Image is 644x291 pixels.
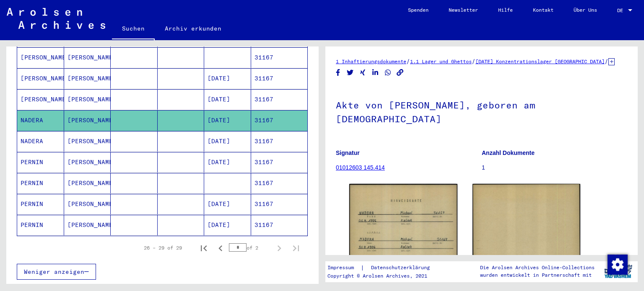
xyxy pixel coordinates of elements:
mat-cell: [DATE] [204,152,251,173]
mat-cell: [PERSON_NAME] [64,110,111,131]
mat-cell: [PERSON_NAME] [64,173,111,193]
img: Zustimmung ändern [608,255,628,275]
mat-cell: [PERSON_NAME] [64,68,111,89]
button: Share on WhatsApp [384,67,392,78]
button: Share on LinkedIn [371,67,380,78]
span: / [406,57,410,65]
span: DE [617,8,626,13]
mat-cell: PERNIN [17,152,64,173]
a: 1 Inhaftierungsdokumente [336,58,406,64]
button: First page [195,239,212,256]
span: / [472,57,475,65]
a: Suchen [112,18,155,40]
mat-cell: NADERA [17,131,64,152]
a: [DATE] Konzentrationslager [GEOGRAPHIC_DATA] [475,58,605,64]
button: Share on Twitter [346,67,355,78]
button: Last page [288,239,304,256]
img: 001.jpg [349,184,457,261]
mat-cell: 31167 [251,131,308,152]
button: Weniger anzeigen [17,264,96,280]
mat-cell: [DATE] [204,131,251,152]
div: of 2 [229,244,271,252]
span: Weniger anzeigen [24,268,84,276]
button: Share on Xing [358,67,367,78]
a: Datenschutzerklärung [364,263,440,272]
b: Signatur [336,149,360,156]
p: Copyright © Arolsen Archives, 2021 [327,272,440,280]
button: Next page [271,239,288,256]
mat-cell: PERNIN [17,215,64,235]
mat-cell: [PERSON_NAME] [17,68,64,89]
b: Anzahl Dokumente [482,149,535,156]
p: Die Arolsen Archives Online-Collections [480,264,595,271]
img: yv_logo.png [602,261,634,282]
button: Previous page [212,239,229,256]
a: Archiv erkunden [155,18,231,39]
mat-cell: 31167 [251,152,308,173]
mat-cell: [DATE] [204,110,251,131]
a: 1.1 Lager und Ghettos [410,58,472,64]
mat-cell: [PERSON_NAME] [64,215,111,235]
mat-cell: [DATE] [204,215,251,235]
span: / [605,57,608,65]
mat-cell: [DATE] [204,89,251,110]
mat-cell: [PERSON_NAME] [64,152,111,173]
img: Arolsen_neg.svg [7,8,105,29]
mat-cell: [PERSON_NAME] [17,89,64,110]
mat-cell: [PERSON_NAME] [64,89,111,110]
div: | [327,263,440,272]
mat-cell: PERNIN [17,173,64,193]
mat-cell: 31167 [251,173,308,193]
p: wurden entwickelt in Partnerschaft mit [480,271,595,279]
h1: Akte von [PERSON_NAME], geboren am [DEMOGRAPHIC_DATA] [336,86,627,136]
mat-cell: [DATE] [204,194,251,214]
mat-cell: [PERSON_NAME] [64,194,111,214]
button: Copy link [396,67,405,78]
a: 01012603 145.414 [336,164,385,171]
img: 002.jpg [473,184,581,261]
mat-cell: 31167 [251,68,308,89]
mat-cell: [PERSON_NAME] [64,131,111,152]
mat-cell: 31167 [251,194,308,214]
button: Share on Facebook [334,67,343,78]
mat-cell: [PERSON_NAME] [17,47,64,68]
a: Impressum [327,263,361,272]
mat-cell: 31167 [251,110,308,131]
mat-cell: PERNIN [17,194,64,214]
mat-cell: 31167 [251,215,308,235]
mat-cell: 31167 [251,47,308,68]
div: 26 – 29 of 29 [144,244,182,252]
p: 1 [482,163,627,172]
mat-cell: 31167 [251,89,308,110]
mat-cell: [PERSON_NAME] [64,47,111,68]
mat-cell: NADERA [17,110,64,131]
mat-cell: [DATE] [204,68,251,89]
